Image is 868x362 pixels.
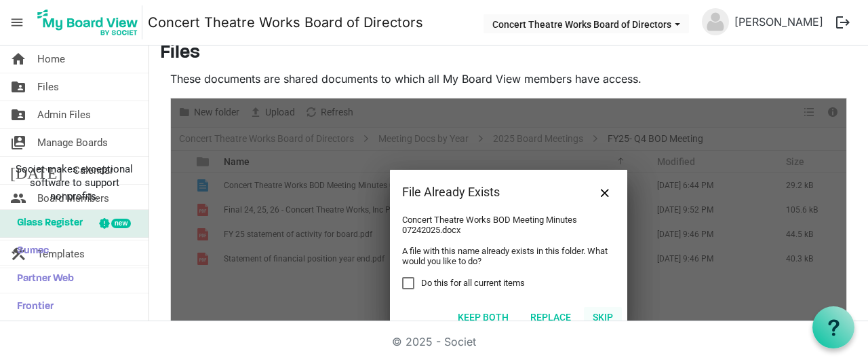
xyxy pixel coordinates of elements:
[10,266,74,293] span: Partner Web
[33,5,142,39] img: My Board View Logo
[484,14,689,33] button: Concert Theatre Works Board of Directors dropdownbutton
[392,335,476,348] a: © 2025 - Societ
[148,9,423,36] a: Concert Theatre Works Board of Directors
[390,215,627,302] div: Concert Theatre Works BOD Meeting Minutes 07242025.docx
[4,10,30,35] span: menu
[37,129,108,156] span: Manage Boards
[37,101,91,128] span: Admin Files
[111,219,131,228] div: new
[521,307,580,326] button: Replace
[160,42,857,65] h3: Files
[10,238,49,265] span: Sumac
[10,46,26,73] span: home
[402,182,572,202] div: File Already Exists
[729,8,829,35] a: [PERSON_NAME]
[37,46,65,73] span: Home
[402,235,615,277] div: A file with this name already exists in this folder. What would you like to do?
[10,73,26,101] span: folder_shared
[6,162,142,203] span: Societ makes exceptional software to support nonprofits.
[10,101,26,128] span: folder_shared
[10,210,83,237] span: Glass Register
[449,307,517,326] button: Keep both
[829,8,857,37] button: logout
[10,293,54,321] span: Frontier
[170,71,847,87] p: These documents are shared documents to which all My Board View members have access.
[584,307,622,326] button: Skip
[10,129,26,156] span: switch_account
[702,8,729,35] img: no-profile-picture.svg
[33,5,148,39] a: My Board View Logo
[595,182,615,202] button: Close
[37,73,59,101] span: Files
[421,277,525,289] span: Do this for all current items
